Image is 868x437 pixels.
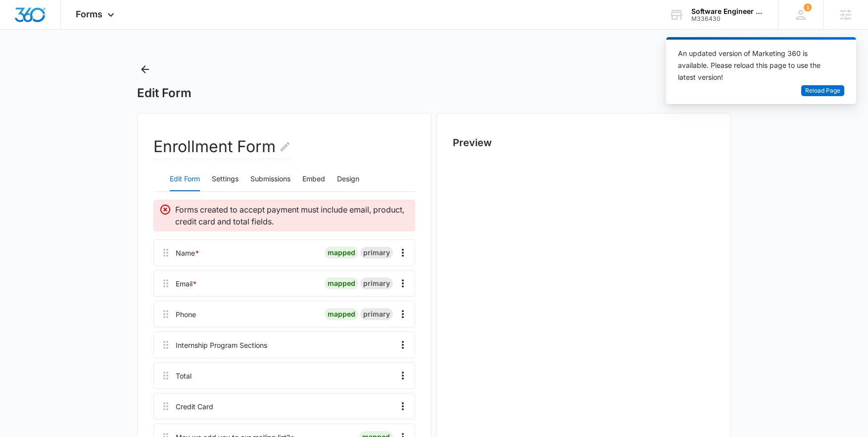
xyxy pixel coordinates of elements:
[678,48,832,83] div: An updated version of Marketing 360 is available. Please reload this page to use the latest version!
[395,398,411,414] button: Overflow Menu
[360,308,393,320] div: primary
[250,167,290,191] button: Submissions
[801,85,844,97] button: Reload Page
[395,275,411,291] button: Overflow Menu
[325,308,358,320] div: mapped
[137,86,192,101] h1: Edit Form
[76,9,102,19] span: Forms
[212,167,239,191] button: Settings
[395,368,411,383] button: Overflow Menu
[453,135,715,150] h2: Preview
[176,278,197,289] div: Email
[302,167,325,191] button: Embed
[691,15,764,22] div: account id
[176,309,196,320] div: Phone
[337,167,359,191] button: Design
[360,277,393,289] div: primary
[170,167,200,191] button: Edit Form
[153,135,291,159] h2: Enrollment Form
[805,86,840,96] span: Reload Page
[395,337,411,353] button: Overflow Menu
[279,135,291,159] button: Edit Form Name
[176,248,199,258] div: Name
[137,61,153,77] button: Back
[691,7,764,15] div: account name
[176,340,267,350] div: Internship Program Sections
[325,247,358,259] div: mapped
[804,3,812,11] div: notifications count
[176,371,192,381] div: Total
[804,3,812,11] span: 1
[395,306,411,322] button: Overflow Menu
[395,245,411,261] button: Overflow Menu
[360,247,393,259] div: primary
[175,204,409,227] p: Forms created to accept payment must include email, product, credit card and total fields.
[176,401,213,412] div: Credit Card
[325,277,358,289] div: mapped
